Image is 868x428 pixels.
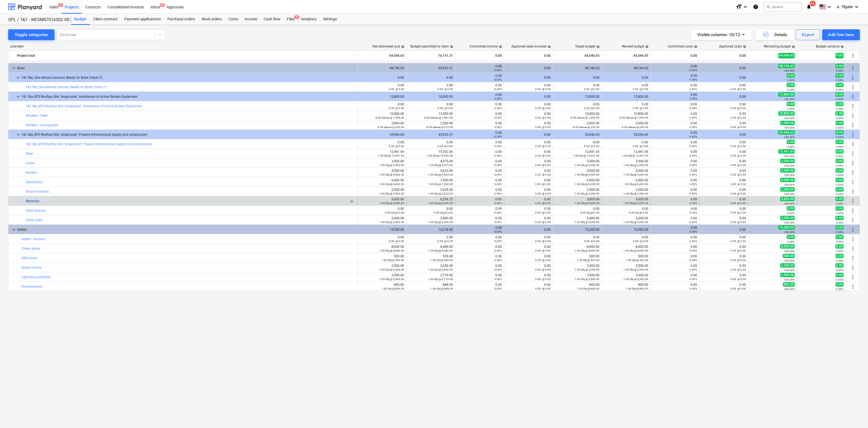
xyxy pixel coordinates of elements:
[458,83,502,91] div: 0.00
[555,66,599,70] div: 48,746.65
[506,140,551,148] div: 0.00
[653,51,697,60] div: 0.00
[850,122,856,128] span: More actions
[787,145,795,148] small: 0.00%
[8,17,65,23] div: SPL / 1&1 - WESM07016502 08.2025
[584,88,599,91] small: 0.00 @ 0.00
[494,116,502,119] small: 0.00%
[850,179,856,185] span: More actions
[438,107,453,110] small: 0.00 @ 0.00
[835,73,844,78] span: 0.00
[850,245,856,252] span: More actions
[766,5,771,9] span: search
[753,4,758,10] i: Knowledge base
[225,14,241,25] a: Costs
[21,73,355,82] div: 1&1 Sky_Site without contract, Ready for Build Check (*)
[702,133,746,137] div: 0.00
[835,83,844,87] span: 0.00
[850,188,856,195] span: More actions
[555,83,599,91] div: 0.00
[836,107,844,110] small: 0.00%
[810,1,816,6] span: 64
[458,150,502,157] div: 0.00
[778,111,795,116] span: 10,800.00
[409,66,453,70] div: 59,933.31
[360,66,404,70] div: 48,746.65
[298,14,320,25] div: Analytics
[850,131,856,138] span: More actions
[690,116,697,119] small: 0.00%
[26,190,49,194] a: Small materials
[17,64,355,72] div: Basic
[633,107,648,110] small: 0.00 @ 0.00
[787,83,795,87] span: 0.00
[604,140,648,148] div: 0.00
[409,95,453,99] div: 16,000.00
[693,45,697,48] span: help
[15,74,21,81] span: keyboard_arrow_down
[26,142,152,146] a: 1&1 Sky_BTS Rooftop Site "single pole", Passive Infrastructure supply and construction
[164,14,198,25] a: Purchase orders
[26,209,45,213] a: Other Subcos
[762,31,787,38] div: Details
[535,107,551,110] small: 0.00 @ 0.00
[787,140,795,144] span: 0.00
[547,45,551,48] span: help
[555,76,599,80] div: 0.00
[360,83,404,91] div: 0.00
[26,152,33,156] a: Steel
[835,121,844,125] span: 0.00
[702,95,746,99] div: 0.00
[71,14,90,25] a: Budget
[620,116,648,119] small: 8.00 dienas @ 1,350.00
[575,45,600,48] div: Target budget
[702,112,746,119] div: 0.00
[360,112,404,119] div: 10,800.00
[409,112,453,119] div: 13,500.00
[21,237,44,241] a: Addon - income
[822,29,860,40] button: Add line-item
[697,31,745,38] div: Visible columns : 10/12
[787,73,795,78] span: 0.00
[850,84,856,90] span: More actions
[26,199,39,203] a: Materials
[719,45,746,48] div: Approved costs
[690,69,697,72] small: 0.00%
[836,136,844,139] small: 0.00%
[702,140,746,148] div: 0.00
[690,78,697,81] small: 0.00%
[853,4,860,10] i: keyboard_arrow_down
[494,135,502,138] small: 0.00%
[835,140,844,144] span: 0.00
[836,69,844,72] small: 0.00%
[764,2,802,11] button: Search
[26,171,37,175] a: Roofers
[26,85,107,89] a: 1&1 Sky_Site without contract, Ready for Build Check (*)
[400,45,404,48] span: help
[506,121,551,129] div: 0.00
[409,83,453,91] div: 0.00
[494,88,502,91] small: 0.00%
[604,51,648,60] div: 64,046.65
[784,126,795,129] small: 100.00%
[633,88,648,91] small: 0.00 @ 0.00
[780,121,795,125] span: 2,000.00
[375,116,404,119] small: 8.00 dienas @ 1,350.00
[449,45,453,48] span: help
[787,88,795,91] small: 0.00%
[668,45,697,48] div: Committed costs
[389,107,404,110] small: 0.00 @ 0.00
[90,14,121,25] a: Client contract
[690,145,697,148] small: 0.00%
[458,102,502,110] div: 0.00
[458,121,502,129] div: 0.00
[260,14,284,25] a: Cash flow
[458,112,502,119] div: 0.00
[850,169,856,176] span: More actions
[850,52,856,59] span: More actions
[850,74,856,81] span: More actions
[284,14,298,25] a: Files9
[784,136,795,139] small: 100.00%
[653,112,697,119] div: 0.00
